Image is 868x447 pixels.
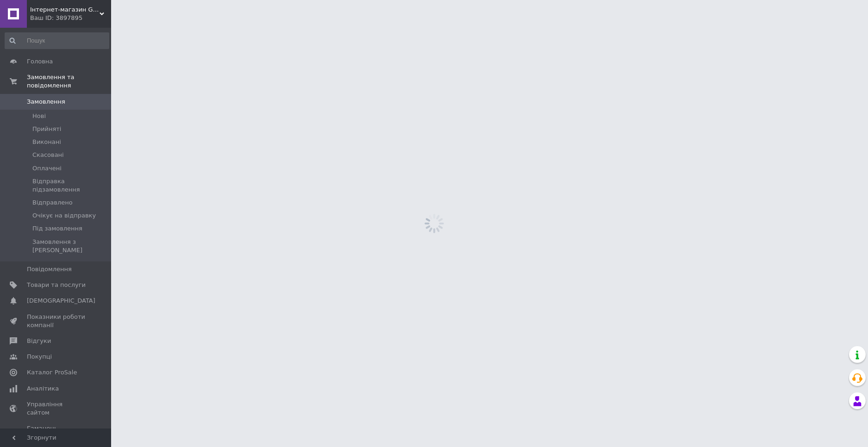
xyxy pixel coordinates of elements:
span: Відправка підзамовлення [32,177,108,194]
span: Каталог ProSale [27,368,77,377]
span: Повідомлення [27,265,72,273]
span: Прийняті [32,125,61,133]
span: Під замовлення [32,224,82,233]
span: Товари та послуги [27,281,86,289]
span: Скасовані [32,151,64,159]
span: Відправлено [32,199,73,207]
div: Ваш ID: 3897895 [30,14,111,22]
span: Гаманець компанії [27,424,86,441]
span: Виконані [32,138,61,146]
span: Відгуки [27,337,51,345]
input: Пошук [5,32,109,49]
span: Показники роботи компанії [27,313,86,329]
span: Інтернет-магазин GIFTTISHOP [30,6,100,14]
span: Аналітика [27,385,59,393]
span: Замовлення та повідомлення [27,73,111,90]
span: Покупці [27,353,52,361]
span: Замовлення [27,98,65,106]
span: Очікує на відправку [32,211,96,220]
span: Замовлення з [PERSON_NAME] [32,238,108,255]
span: Нові [32,112,46,120]
span: [DEMOGRAPHIC_DATA] [27,297,95,305]
span: Управління сайтом [27,400,86,417]
span: Головна [27,57,53,66]
span: Оплачені [32,164,62,173]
